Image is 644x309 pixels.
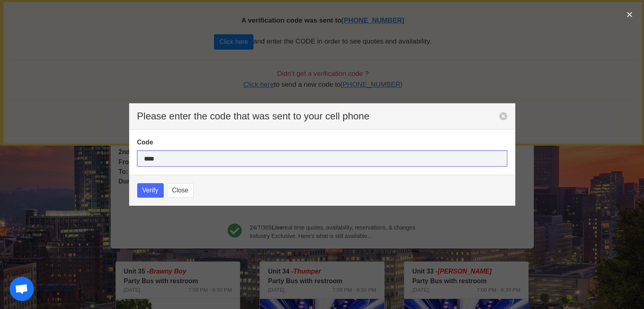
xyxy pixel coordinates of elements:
[167,183,194,198] button: Close
[10,277,34,301] div: Open chat
[172,186,189,195] span: Close
[137,138,507,147] label: Code
[137,183,164,198] button: Verify
[142,186,158,195] span: Verify
[137,111,499,121] p: Please enter the code that was sent to your cell phone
